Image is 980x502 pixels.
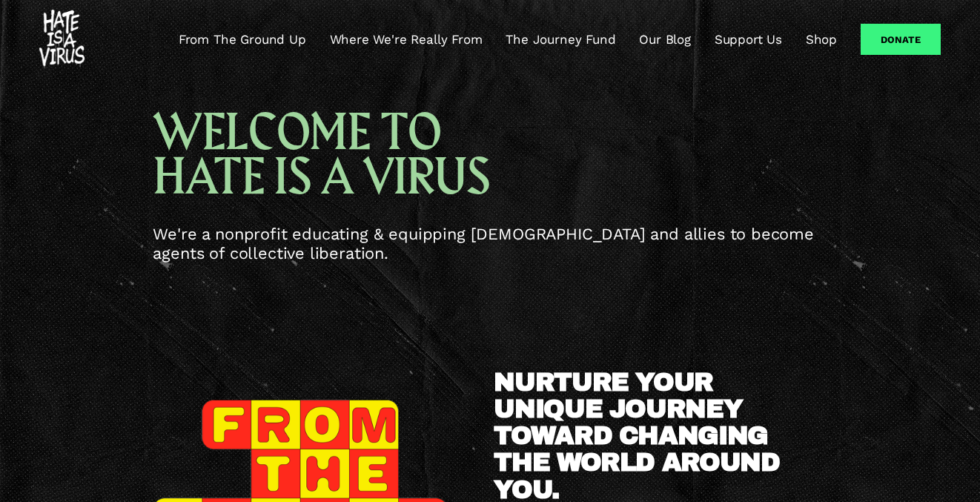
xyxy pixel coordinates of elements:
a: Where We're Really From [330,30,483,48]
a: Support Us [715,30,782,48]
a: Donate [861,24,941,55]
a: From The Ground Up [179,30,306,48]
a: Shop [806,30,837,48]
span: WELCOME TO HATE IS A VIRUS [153,101,489,210]
a: The Journey Fund [506,30,615,48]
a: Our Blog [639,30,691,48]
span: We're a nonprofit educating & equipping [DEMOGRAPHIC_DATA] and allies to become agents of collect... [153,225,818,262]
img: #HATEISAVIRUS [39,10,85,69]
